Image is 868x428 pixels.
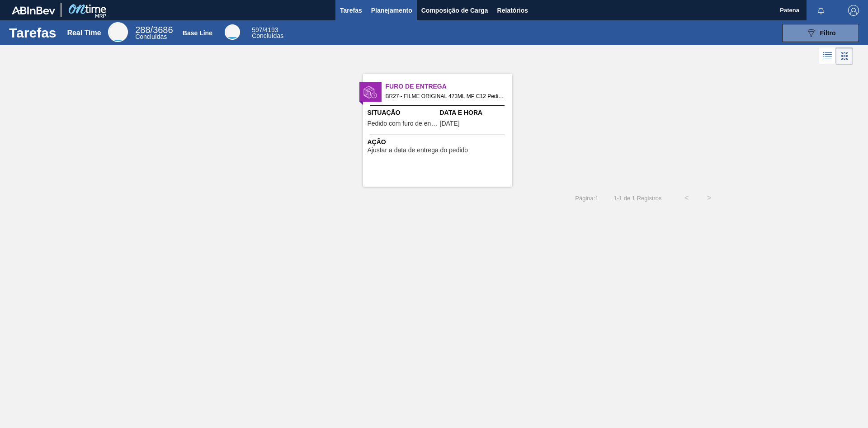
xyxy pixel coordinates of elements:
span: Tarefas [340,5,362,16]
span: Data e Hora [440,108,510,118]
span: Composição de Carga [421,5,488,16]
img: Logout [848,5,859,16]
span: 16/08/2025, [440,120,460,127]
span: / 3686 [135,25,173,35]
span: Planejamento [371,5,412,16]
div: Base Line [225,24,240,40]
button: Filtro [782,24,859,42]
span: Filtro [820,29,836,37]
span: Concluídas [252,32,283,39]
span: Ajustar a data de entrega do pedido [368,147,468,154]
button: < [675,187,698,209]
span: 288 [135,25,150,35]
h1: Tarefas [9,28,57,38]
span: BR27 - FILME ORIGINAL 473ML MP C12 Pedido - 2007312 [386,91,505,101]
div: Base Line [252,27,283,39]
div: Visão em Lista [819,47,836,65]
span: Furo de Entrega [386,82,512,91]
img: TNhmsLtSVTkK8tSr43FrP2fwEKptu5GPRR3wAAAABJRU5ErkJggg== [12,6,55,14]
span: 1 - 1 de 1 Registros [612,195,662,202]
span: Situação [368,108,438,118]
span: Ação [368,137,510,147]
button: Notificações [807,4,835,17]
div: Visão em Cards [836,47,853,65]
img: status [363,85,377,99]
span: Relatórios [497,5,528,16]
div: Real Time [135,26,173,40]
div: Base Line [183,29,212,37]
div: Real Time [108,22,128,42]
span: 597 [252,26,262,33]
button: > [698,187,721,209]
span: Concluídas [135,33,167,40]
span: Pedido com furo de entrega [368,120,438,127]
div: Real Time [67,29,101,37]
span: / 4193 [252,26,278,33]
span: Página : 1 [575,195,598,202]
